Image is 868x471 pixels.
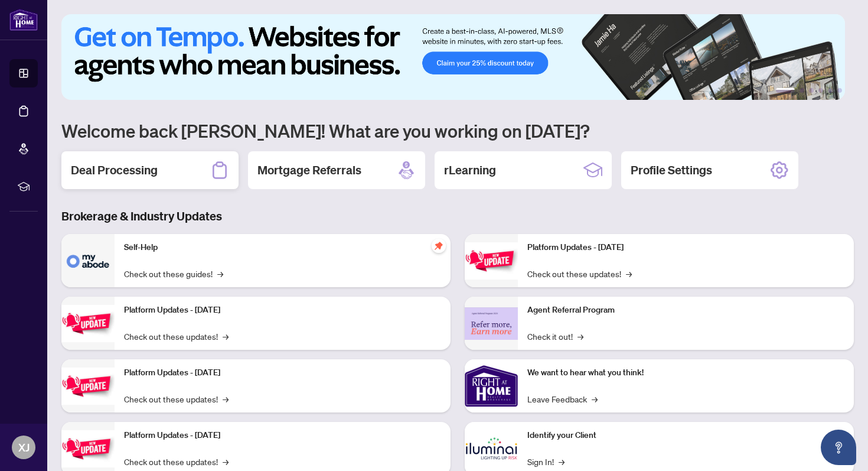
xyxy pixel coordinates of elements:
img: Slide 0 [61,14,845,100]
p: Agent Referral Program [527,304,844,317]
p: Platform Updates - [DATE] [527,241,844,254]
img: Self-Help [61,234,115,287]
a: Check out these updates!→ [527,267,632,280]
a: Check out these guides!→ [124,267,223,280]
a: Sign In!→ [527,455,564,468]
button: Open asap [821,430,856,465]
img: Platform Updates - June 23, 2025 [465,242,518,280]
img: Platform Updates - September 16, 2025 [61,305,115,342]
h3: Brokerage & Industry Updates [61,208,854,225]
p: Self-Help [124,241,441,254]
img: logo [9,9,38,31]
p: Platform Updates - [DATE] [124,429,441,442]
button: 1 [776,88,795,93]
img: Platform Updates - July 21, 2025 [61,368,115,405]
span: → [559,455,564,468]
button: 5 [828,88,833,93]
h2: Deal Processing [71,162,158,178]
p: We want to hear what you think! [527,366,844,379]
a: Check out these updates!→ [124,392,229,405]
span: XJ [18,439,30,456]
button: 6 [837,88,842,93]
span: → [223,455,229,468]
button: 3 [809,88,814,93]
p: Platform Updates - [DATE] [124,366,441,379]
span: → [626,267,632,280]
span: → [592,392,598,405]
h1: Welcome back [PERSON_NAME]! What are you working on [DATE]? [61,119,854,142]
h2: Mortgage Referrals [257,162,361,178]
p: Platform Updates - [DATE] [124,304,441,317]
h2: Profile Settings [631,162,712,178]
a: Check out these updates!→ [124,330,229,343]
img: We want to hear what you think! [465,359,518,412]
span: → [223,392,229,405]
span: → [223,330,229,343]
a: Check it out!→ [527,330,583,343]
h2: rLearning [444,162,496,178]
a: Leave Feedback→ [527,392,598,405]
img: Agent Referral Program [465,307,518,340]
span: pushpin [432,239,446,253]
span: → [217,267,223,280]
p: Identify your Client [527,429,844,442]
a: Check out these updates!→ [124,455,229,468]
span: → [577,330,583,343]
img: Platform Updates - July 8, 2025 [61,430,115,467]
button: 4 [818,88,823,93]
button: 2 [800,88,804,93]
